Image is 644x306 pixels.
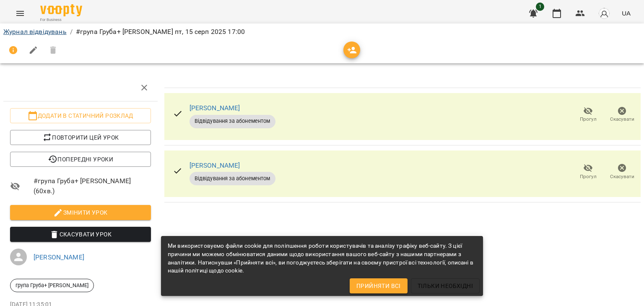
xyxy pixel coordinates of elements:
[536,3,544,11] span: 1
[34,253,84,261] a: [PERSON_NAME]
[605,160,639,184] button: Скасувати
[618,5,634,21] button: UA
[17,132,144,143] span: Повторити цей урок
[34,176,151,196] span: #група Груба+ [PERSON_NAME] ( 60 хв. )
[10,3,30,23] button: Menu
[70,27,73,37] li: /
[168,239,476,278] div: Ми використовуємо файли cookie для поліпшення роботи користувачів та аналізу трафіку веб-сайту. З...
[190,161,240,169] a: [PERSON_NAME]
[622,9,631,18] span: UA
[17,207,144,218] span: Змінити урок
[350,278,408,293] button: Прийняти всі
[3,27,641,37] nav: breadcrumb
[3,28,67,36] a: Журнал відвідувань
[356,281,401,291] span: Прийняти всі
[40,17,82,23] span: For Business
[190,117,275,125] span: Відвідування за абонементом
[17,154,144,164] span: Попередні уроки
[10,108,151,123] button: Додати в статичний розклад
[571,160,605,184] button: Прогул
[605,103,639,127] button: Скасувати
[10,130,151,145] button: Повторити цей урок
[598,8,610,19] img: avatar_s.png
[17,229,144,239] span: Скасувати Урок
[190,175,275,182] span: Відвідування за абонементом
[418,281,473,291] span: Тільки необхідні
[580,116,597,123] span: Прогул
[10,152,151,167] button: Попередні уроки
[571,103,605,127] button: Прогул
[610,173,634,180] span: Скасувати
[40,4,82,16] img: Voopty Logo
[610,116,634,123] span: Скасувати
[190,104,240,112] a: [PERSON_NAME]
[76,27,245,37] p: #група Груба+ [PERSON_NAME] пт, 15 серп 2025 17:00
[17,111,144,121] span: Додати в статичний розклад
[411,278,480,293] button: Тільки необхідні
[580,173,597,180] span: Прогул
[10,205,151,220] button: Змінити урок
[10,282,93,289] span: група Груба+ [PERSON_NAME]
[10,227,151,242] button: Скасувати Урок
[10,279,94,292] div: група Груба+ [PERSON_NAME]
